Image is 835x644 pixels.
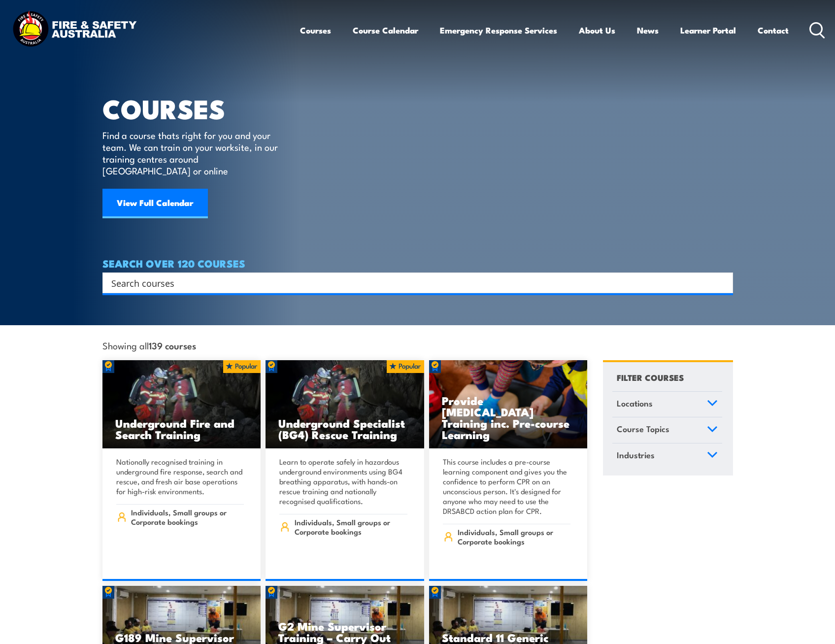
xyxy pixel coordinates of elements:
h4: FILTER COURSES [617,371,684,384]
strong: 139 courses [149,339,196,352]
span: Individuals, Small groups or Corporate bookings [295,517,407,536]
p: Learn to operate safely in hazardous underground environments using BG4 breathing apparatus, with... [279,457,407,506]
a: Emergency Response Services [440,17,557,43]
a: Course Calendar [353,17,418,43]
a: News [637,17,659,43]
h3: Underground Fire and Search Training [115,417,248,440]
form: Search form [113,276,713,290]
a: About Us [579,17,615,43]
a: Underground Fire and Search Training [102,360,261,449]
img: Low Voltage Rescue and Provide CPR [429,360,588,449]
span: Individuals, Small groups or Corporate bookings [131,508,244,526]
p: Find a course thats right for you and your team. We can train on your worksite, in our training c... [102,129,282,176]
span: Course Topics [617,422,669,436]
h1: COURSES [102,97,292,120]
span: Showing all [102,340,196,350]
a: Underground Specialist (BG4) Rescue Training [266,360,424,449]
img: Underground mine rescue [102,360,261,449]
a: Industries [612,443,722,469]
a: View Full Calendar [102,189,208,218]
img: Underground mine rescue [266,360,424,449]
span: Locations [617,397,653,410]
h4: SEARCH OVER 120 COURSES [102,258,733,269]
a: Courses [300,17,331,43]
span: Industries [617,448,655,462]
span: Individuals, Small groups or Corporate bookings [458,527,570,546]
p: Nationally recognised training in underground fire response, search and rescue, and fresh air bas... [116,457,244,496]
button: Search magnifier button [716,276,730,290]
a: Provide [MEDICAL_DATA] Training inc. Pre-course Learning [429,360,588,449]
h3: Underground Specialist (BG4) Rescue Training [278,417,411,440]
input: Search input [111,275,711,290]
h3: Provide [MEDICAL_DATA] Training inc. Pre-course Learning [442,395,575,440]
a: Locations [612,392,722,417]
a: Learner Portal [680,17,736,43]
p: This course includes a pre-course learning component and gives you the confidence to perform CPR ... [443,457,571,516]
a: Course Topics [612,417,722,443]
a: Contact [758,17,789,43]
